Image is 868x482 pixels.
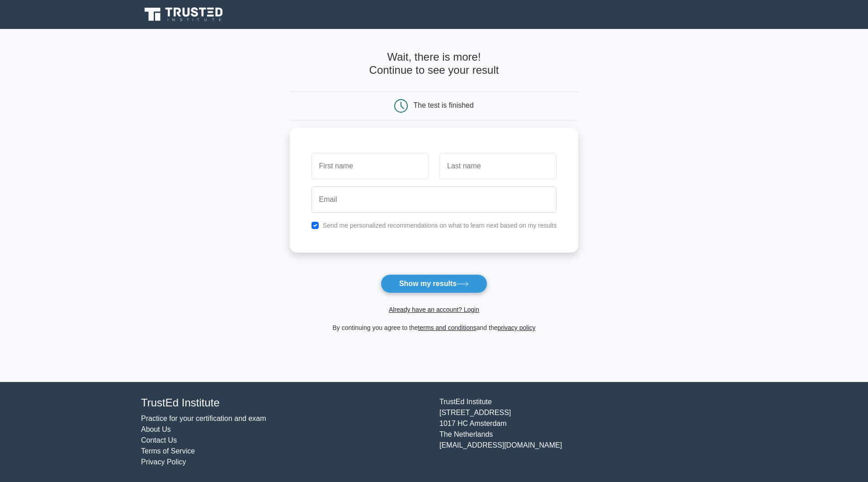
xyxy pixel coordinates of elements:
[439,153,557,179] input: Last name
[323,222,557,229] label: Send me personalized recommendations on what to learn next based on my results
[141,396,429,410] h4: TrustEd Institute
[290,51,579,77] h4: Wait, there is more! Continue to see your result
[389,306,479,313] a: Already have an account? Login
[141,447,195,455] a: Terms of Service
[418,324,476,331] a: terms and conditions
[141,458,186,466] a: Privacy Policy
[311,186,557,213] input: Email
[284,322,584,333] div: By continuing you agree to the and the
[381,274,487,293] button: Show my results
[498,324,536,331] a: privacy policy
[141,436,177,444] a: Contact Us
[414,101,474,109] div: The test is finished
[434,396,732,468] div: TrustEd Institute [STREET_ADDRESS] 1017 HC Amsterdam The Netherlands [EMAIL_ADDRESS][DOMAIN_NAME]
[141,425,171,433] a: About Us
[311,153,429,179] input: First name
[141,415,266,422] a: Practice for your certification and exam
